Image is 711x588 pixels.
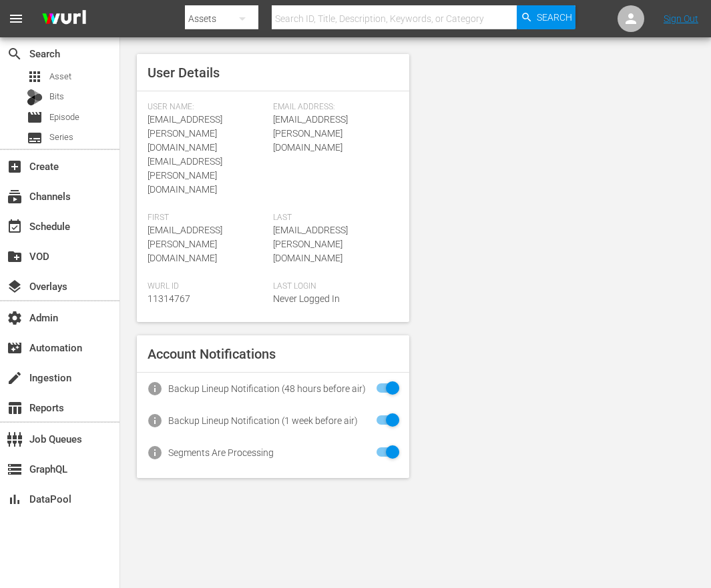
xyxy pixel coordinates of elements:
span: [EMAIL_ADDRESS][PERSON_NAME][DOMAIN_NAME] [273,225,348,263]
span: Email Address: [273,102,392,113]
span: Episode [49,111,79,124]
div: Segments Are Processing [168,447,274,458]
span: Reports [7,400,23,416]
span: info [147,413,163,429]
span: Admin [7,310,23,326]
span: Search [7,46,23,62]
span: Overlays [7,279,23,295]
span: Last Login [273,281,392,292]
span: GraphQL [7,461,23,477]
span: Channels [7,189,23,205]
div: Backup Lineup Notification (1 week before air) [168,415,358,426]
span: Automation [7,340,23,356]
span: menu [8,11,24,27]
span: User Name: [148,102,266,113]
span: User Details [148,65,220,81]
button: Search [517,5,575,29]
span: Create [7,159,23,175]
span: VOD [7,249,23,265]
span: Last [273,213,392,223]
span: Search [537,5,572,29]
span: info [147,381,163,397]
img: ans4CAIJ8jUAAAAAAAAAAAAAAAAAAAAAAAAgQb4GAAAAAAAAAAAAAAAAAAAAAAAAJMjXAAAAAAAAAAAAAAAAAAAAAAAAgAT5G... [32,3,96,35]
span: Episode [27,109,43,125]
span: Asset [49,70,71,83]
div: Bits [27,89,43,105]
span: Schedule [7,219,23,235]
a: Sign Out [664,13,698,24]
span: Job Queues [7,431,23,447]
span: Asset [27,69,43,85]
span: Series [27,130,43,146]
span: Never Logged In [273,293,340,304]
span: 11314767 [148,293,190,304]
span: info [147,445,163,461]
span: Bits [49,90,64,103]
span: Series [49,131,73,144]
span: [EMAIL_ADDRESS][PERSON_NAME][DOMAIN_NAME] [EMAIL_ADDRESS][PERSON_NAME][DOMAIN_NAME] [148,114,222,195]
span: [EMAIL_ADDRESS][PERSON_NAME][DOMAIN_NAME] [148,225,222,263]
span: Ingestion [7,370,23,386]
span: Wurl Id [148,281,266,292]
span: [EMAIL_ADDRESS][PERSON_NAME][DOMAIN_NAME] [273,114,348,153]
span: First [148,213,266,223]
span: Account Notifications [148,346,276,362]
div: Backup Lineup Notification (48 hours before air) [168,383,366,394]
span: DataPool [7,491,23,507]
